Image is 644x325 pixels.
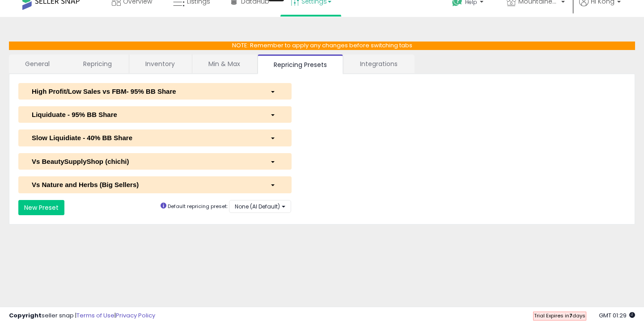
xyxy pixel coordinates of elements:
[116,311,155,320] a: Privacy Policy
[9,311,42,320] strong: Copyright
[569,312,572,319] b: 7
[25,180,263,189] div: Vs Nature and Herbs (Big Sellers)
[192,54,256,73] a: Min & Max
[18,106,292,123] button: Liquiduate - 95% BB Share
[76,311,114,320] a: Terms of Use
[25,157,263,166] div: Vs BeautySupplyShop (chichi)
[129,54,191,73] a: Inventory
[25,133,263,142] div: Slow Liquidiate - 40% BB Share
[25,87,263,96] div: High Profit/Low Sales vs FBM- 95% BB Share
[18,176,292,193] button: Vs Nature and Herbs (Big Sellers)
[168,203,228,210] small: Default repricing preset:
[18,153,292,170] button: Vs BeautySupplyShop (chichi)
[9,312,155,320] div: seller snap | |
[534,312,585,319] span: Trial Expires in days
[25,110,263,119] div: Liquiduate - 95% BB Share
[67,54,128,73] a: Repricing
[9,54,66,73] a: General
[18,83,292,100] button: High Profit/Low Sales vs FBM- 95% BB Share
[258,54,343,74] a: Repricing Presets
[9,42,635,50] p: NOTE: Remember to apply any changes before switching tabs
[599,311,635,320] span: 2025-09-16 01:29 GMT
[18,200,64,215] button: New Preset
[344,54,414,73] a: Integrations
[18,129,292,146] button: Slow Liquidiate - 40% BB Share
[229,200,291,213] button: None (AI Default)
[235,203,280,210] span: None (AI Default)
